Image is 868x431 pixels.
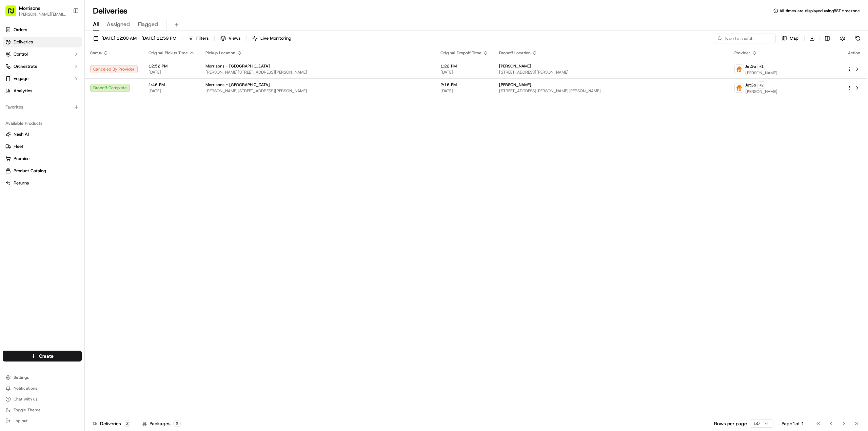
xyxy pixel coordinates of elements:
[173,420,181,427] div: 2
[735,65,744,74] img: justeat_logo.png
[90,34,179,43] button: [DATE] 12:00 AM - [DATE] 11:59 PM
[780,8,860,14] span: All times are displayed using BST timezone
[149,63,195,69] span: 12:52 PM
[3,178,82,189] button: Returns
[745,89,777,94] span: [PERSON_NAME]
[19,5,40,12] button: Morrisons
[853,34,863,43] button: Refresh
[734,50,750,56] span: Provider
[205,88,430,94] span: [PERSON_NAME][STREET_ADDRESS][PERSON_NAME]
[3,373,82,382] button: Settings
[14,39,33,45] span: Deliveries
[3,384,82,393] button: Notifications
[260,35,291,41] span: Live Monitoring
[196,35,209,41] span: Filters
[757,63,765,70] button: +1
[3,351,82,361] button: Create
[93,20,99,28] span: All
[3,118,82,129] div: Available Products
[3,394,82,404] button: Chat with us!
[5,180,79,186] a: Returns
[499,88,723,94] span: [STREET_ADDRESS][PERSON_NAME][PERSON_NAME]
[499,50,531,56] span: Dropoff Location
[3,37,82,47] a: Deliveries
[5,143,79,150] a: Fleet
[778,34,802,43] button: Map
[205,63,270,69] span: Morrisons - [GEOGRAPHIC_DATA]
[440,50,481,56] span: Original Dropoff Time
[229,35,240,41] span: Views
[3,141,82,152] button: Fleet
[3,129,82,140] button: Nash AI
[440,82,488,87] span: 2:16 PM
[149,82,195,87] span: 1:46 PM
[3,165,82,176] button: Product Catalog
[217,34,243,43] button: Views
[149,88,195,94] span: [DATE]
[14,156,29,162] span: Promise
[249,34,294,43] button: Live Monitoring
[3,61,82,72] button: Orchestrate
[5,131,79,137] a: Nash AI
[138,20,158,28] span: Flagged
[39,353,54,359] span: Create
[205,50,235,56] span: Pickup Location
[847,50,861,56] div: Action
[715,34,776,43] input: Type to search
[745,64,756,69] span: JetGo
[735,83,744,92] img: justeat_logo.png
[5,156,79,162] a: Promise
[3,416,82,426] button: Log out
[745,82,756,88] span: JetGo
[93,5,127,16] h1: Deliveries
[757,81,765,89] button: +2
[185,34,212,43] button: Filters
[499,63,531,69] span: [PERSON_NAME]
[3,102,82,113] div: Favorites
[124,420,131,427] div: 2
[14,407,41,413] span: Toggle Theme
[19,12,67,17] button: [PERSON_NAME][EMAIL_ADDRESS][PERSON_NAME][DOMAIN_NAME]
[14,27,27,33] span: Orders
[14,76,28,82] span: Engage
[14,386,37,391] span: Notifications
[3,3,70,19] button: Morrisons[PERSON_NAME][EMAIL_ADDRESS][PERSON_NAME][DOMAIN_NAME]
[3,73,82,84] button: Engage
[499,70,723,75] span: [STREET_ADDRESS][PERSON_NAME]
[149,50,188,56] span: Original Pickup Time
[3,405,82,415] button: Toggle Theme
[14,131,29,137] span: Nash AI
[14,51,28,57] span: Control
[14,375,29,380] span: Settings
[14,418,27,424] span: Log out
[3,85,82,96] a: Analytics
[745,70,777,76] span: [PERSON_NAME]
[790,35,798,41] span: Map
[14,180,29,186] span: Returns
[205,82,270,87] span: Morrisons - [GEOGRAPHIC_DATA]
[101,35,176,41] span: [DATE] 12:00 AM - [DATE] 11:59 PM
[107,20,130,28] span: Assigned
[205,70,430,75] span: [PERSON_NAME][STREET_ADDRESS][PERSON_NAME]
[440,70,488,75] span: [DATE]
[3,153,82,164] button: Promise
[90,50,102,56] span: Status
[14,88,32,94] span: Analytics
[3,49,82,60] button: Control
[782,420,804,427] div: Page 1 of 1
[14,143,23,150] span: Fleet
[440,63,488,69] span: 1:22 PM
[14,168,46,174] span: Product Catalog
[93,420,131,427] div: Deliveries
[714,420,747,427] p: Rows per page
[149,70,195,75] span: [DATE]
[14,63,37,70] span: Orchestrate
[142,420,181,427] div: Packages
[5,168,79,174] a: Product Catalog
[440,88,488,94] span: [DATE]
[499,82,531,87] span: [PERSON_NAME]
[3,24,82,35] a: Orders
[14,396,38,402] span: Chat with us!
